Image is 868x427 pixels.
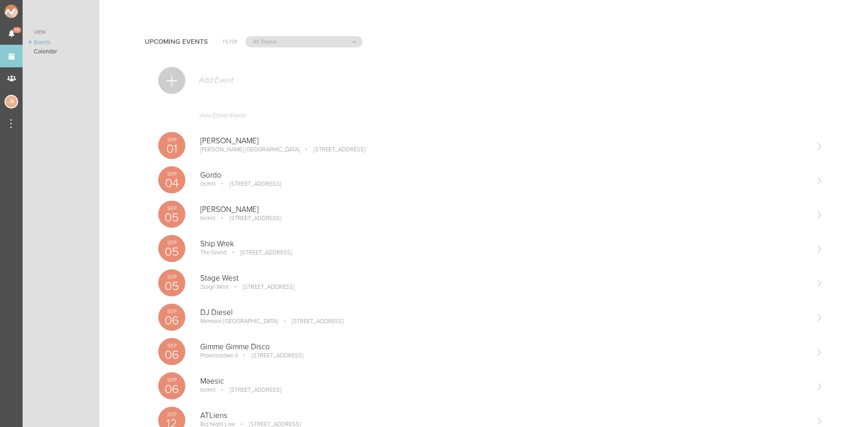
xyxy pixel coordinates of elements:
[301,146,365,153] p: [STREET_ADDRESS]
[279,318,344,325] p: [STREET_ADDRESS]
[158,412,185,417] p: Sep
[200,146,300,153] p: [PERSON_NAME] [GEOGRAPHIC_DATA]
[198,76,234,85] p: Add Event
[158,211,185,224] p: 05
[230,283,294,291] p: [STREET_ADDRESS]
[13,27,21,33] span: 15
[200,386,216,394] p: bsmnt
[158,108,823,128] a: View Earlier Events
[5,95,18,108] div: Jessica Smith
[158,383,185,395] p: 06
[158,143,185,155] p: 01
[158,343,185,348] p: Sep
[5,5,56,18] img: NOMAD
[228,249,292,256] p: [STREET_ADDRESS]
[200,352,238,359] p: Provincetown II
[23,38,99,47] a: Events
[158,246,185,258] p: 05
[217,180,281,188] p: [STREET_ADDRESS]
[200,318,278,325] p: Mémoire [GEOGRAPHIC_DATA]
[158,314,185,327] p: 06
[200,274,808,283] p: Stage West
[158,137,185,142] p: Sep
[200,239,808,249] p: Ship Wrek
[158,274,185,280] p: Sep
[200,249,226,256] p: The Grand
[200,377,808,386] p: Maesic
[200,180,216,188] p: bsmnt
[200,343,808,352] p: Gimme Gimme Disco
[158,177,185,189] p: 04
[23,27,99,38] a: View
[158,280,185,292] p: 05
[200,411,808,420] p: ATLiens
[158,206,185,211] p: Sep
[23,47,99,56] a: Calendar
[158,171,185,177] p: Sep
[158,349,185,361] p: 06
[239,352,303,359] p: [STREET_ADDRESS]
[217,386,281,394] p: [STREET_ADDRESS]
[158,377,185,383] p: Sep
[200,171,808,180] p: Gordo
[200,136,808,145] p: [PERSON_NAME]
[200,308,808,317] p: DJ Diesel
[200,283,229,291] p: Stage West
[200,205,808,214] p: [PERSON_NAME]
[217,215,281,222] p: [STREET_ADDRESS]
[158,309,185,314] p: Sep
[158,240,185,245] p: Sep
[200,215,216,222] p: bsmnt
[223,38,237,46] h6: Filter
[145,38,208,46] h4: Upcoming Events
